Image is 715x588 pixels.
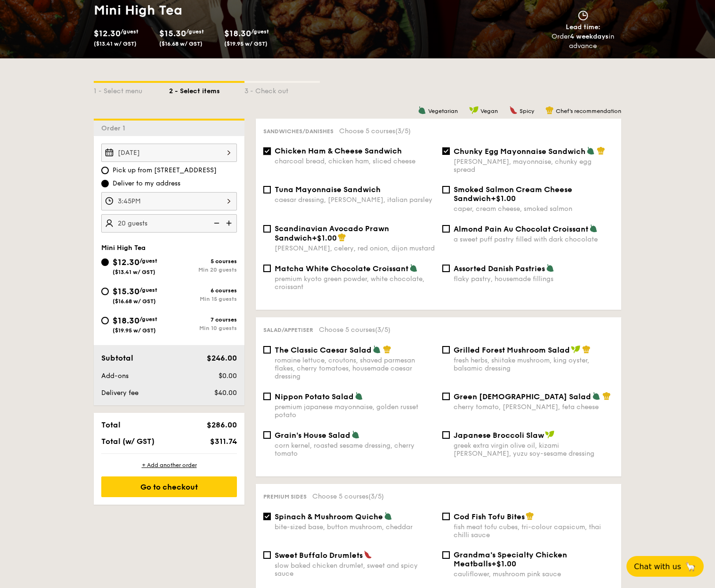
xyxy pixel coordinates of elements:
span: $15.30 [113,286,139,297]
span: Pick up from [STREET_ADDRESS] [113,166,217,175]
input: Chicken Ham & Cheese Sandwichcharcoal bread, chicken ham, sliced cheese [263,147,271,155]
span: Chef's recommendation [556,108,621,114]
img: icon-vegan.f8ff3823.svg [545,430,554,439]
span: Vegan [480,108,498,114]
span: /guest [139,258,157,264]
div: + Add another order [101,461,237,469]
div: 7 courses [169,316,237,323]
span: Matcha White Chocolate Croissant [275,264,408,273]
span: Total [101,420,121,429]
span: Chunky Egg Mayonnaise Sandwich [454,147,585,156]
div: Min 20 guests [169,266,237,273]
div: Order in advance [541,32,625,51]
span: Lead time: [566,23,601,31]
div: 3 - Check out [244,83,320,96]
img: icon-chef-hat.a58ddaea.svg [526,512,534,520]
div: 5 courses [169,258,237,265]
div: charcoal bread, chicken ham, sliced cheese [275,157,435,165]
span: Grain's House Salad [275,431,350,440]
div: flaky pastry, housemade fillings [454,275,614,283]
div: [PERSON_NAME], celery, red onion, dijon mustard [275,244,435,252]
span: Vegetarian [428,108,458,114]
span: ($19.95 w/ GST) [113,327,156,334]
input: Grilled Forest Mushroom Saladfresh herbs, shiitake mushroom, king oyster, balsamic dressing [442,346,450,354]
img: icon-vegetarian.fe4039eb.svg [373,345,381,354]
span: Premium sides [263,493,307,500]
span: /guest [186,28,204,35]
span: $12.30 [113,257,139,267]
img: icon-chef-hat.a58ddaea.svg [545,106,554,114]
div: corn kernel, roasted sesame dressing, cherry tomato [275,442,435,458]
img: icon-chef-hat.a58ddaea.svg [338,233,346,242]
div: 1 - Select menu [94,83,169,96]
div: caesar dressing, [PERSON_NAME], italian parsley [275,196,435,204]
input: $18.30/guest($19.95 w/ GST)7 coursesMin 10 guests [101,317,109,324]
img: icon-vegetarian.fe4039eb.svg [418,106,426,114]
img: icon-vegetarian.fe4039eb.svg [589,224,598,233]
span: /guest [139,316,157,322]
div: 6 courses [169,287,237,294]
span: Deliver to my address [113,179,180,188]
img: icon-vegetarian.fe4039eb.svg [586,146,595,155]
span: Mini High Tea [101,244,146,252]
span: Add-ons [101,372,129,380]
img: icon-chef-hat.a58ddaea.svg [383,345,391,354]
img: icon-clock.2db775ea.svg [576,10,590,21]
span: /guest [251,28,269,35]
input: Matcha White Chocolate Croissantpremium kyoto green powder, white chocolate, croissant [263,265,271,272]
span: Tuna Mayonnaise Sandwich [275,185,381,194]
span: $311.74 [210,437,237,446]
span: Order 1 [101,124,129,132]
strong: 4 weekdays [570,32,609,40]
img: icon-spicy.37a8142b.svg [364,550,372,559]
div: romaine lettuce, croutons, shaved parmesan flakes, cherry tomatoes, housemade caesar dressing [275,356,435,380]
img: icon-vegetarian.fe4039eb.svg [409,264,418,272]
span: Choose 5 courses [339,127,411,135]
img: icon-vegan.f8ff3823.svg [571,345,580,354]
img: icon-reduce.1d2dbef1.svg [209,214,223,232]
span: Cod Fish Tofu Bites [454,512,525,521]
div: [PERSON_NAME], mayonnaise, chunky egg spread [454,158,614,174]
input: $15.30/guest($16.68 w/ GST)6 coursesMin 15 guests [101,288,109,295]
span: $18.30 [113,315,139,326]
input: Event date [101,144,237,162]
div: cherry tomato, [PERSON_NAME], feta cheese [454,403,614,411]
span: +$1.00 [491,194,516,203]
input: Grandma's Specialty Chicken Meatballs+$1.00cauliflower, mushroom pink sauce [442,551,450,559]
span: 🦙 [685,561,696,572]
span: +$1.00 [312,234,337,242]
input: Pick up from [STREET_ADDRESS] [101,167,109,174]
span: Scandinavian Avocado Prawn Sandwich [275,224,389,242]
span: Chat with us [634,562,681,571]
span: Assorted Danish Pastries [454,264,545,273]
div: fresh herbs, shiitake mushroom, king oyster, balsamic dressing [454,356,614,372]
span: Spinach & Mushroom Quiche [275,512,383,521]
button: Chat with us🦙 [626,556,704,577]
div: caper, cream cheese, smoked salmon [454,205,614,213]
span: Salad/Appetiser [263,327,313,333]
span: Green [DEMOGRAPHIC_DATA] Salad [454,392,591,401]
span: Almond Pain Au Chocolat Croissant [454,225,588,234]
div: greek extra virgin olive oil, kizami [PERSON_NAME], yuzu soy-sesame dressing [454,442,614,458]
span: Grandma's Specialty Chicken Meatballs [454,550,567,568]
input: Green [DEMOGRAPHIC_DATA] Saladcherry tomato, [PERSON_NAME], feta cheese [442,393,450,400]
span: Delivery fee [101,389,138,397]
div: cauliflower, mushroom pink sauce [454,570,614,578]
img: icon-vegetarian.fe4039eb.svg [592,392,601,400]
span: $286.00 [207,420,237,429]
div: Min 10 guests [169,325,237,331]
div: slow baked chicken drumlet, sweet and spicy sauce [275,562,435,578]
div: premium kyoto green powder, white chocolate, croissant [275,275,435,291]
img: icon-vegetarian.fe4039eb.svg [355,392,363,400]
span: $246.00 [207,354,237,362]
span: +$1.00 [491,559,516,568]
input: The Classic Caesar Saladromaine lettuce, croutons, shaved parmesan flakes, cherry tomatoes, house... [263,346,271,354]
span: Grilled Forest Mushroom Salad [454,346,570,354]
span: The Classic Caesar Salad [275,346,372,354]
img: icon-vegetarian.fe4039eb.svg [384,512,392,520]
img: icon-chef-hat.a58ddaea.svg [602,392,611,400]
input: Japanese Broccoli Slawgreek extra virgin olive oil, kizami [PERSON_NAME], yuzu soy-sesame dressing [442,431,450,439]
span: /guest [139,287,157,293]
span: Sandwiches/Danishes [263,128,333,135]
input: Spinach & Mushroom Quichebite-sized base, button mushroom, cheddar [263,513,271,520]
